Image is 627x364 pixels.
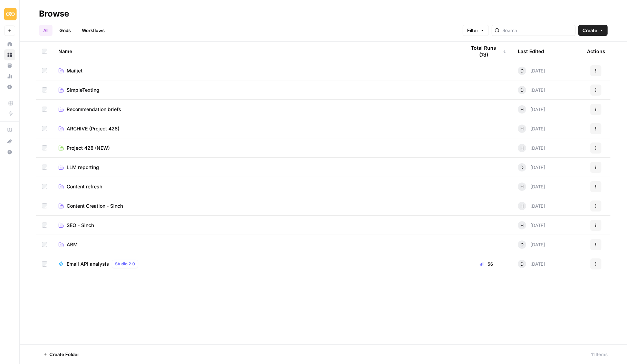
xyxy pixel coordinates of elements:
button: What's new? [4,136,15,147]
span: Create [582,27,597,34]
span: H [520,125,524,132]
span: SEO - Sinch [67,222,94,229]
div: Last Edited [518,42,544,61]
span: D [521,164,524,171]
span: Content Creation - Sinch [67,203,123,209]
div: Browse [39,8,69,19]
span: D [521,241,524,248]
span: LLM reporting [67,164,99,171]
button: Filter [463,25,489,36]
a: SEO - Sinch [58,222,455,229]
a: AirOps Academy [4,125,15,136]
img: Sinch Logo [4,8,17,20]
a: Email API analysisStudio 2.0 [58,260,455,268]
div: 56 [466,260,507,267]
a: Browse [4,49,15,60]
a: Recommendation briefs [58,106,455,113]
a: Your Data [4,60,15,71]
div: [DATE] [518,105,545,114]
span: Mailjet [67,67,83,74]
span: H [520,222,524,229]
span: Project 428 (NEW) [67,145,110,151]
button: Workspace: Sinch [4,6,15,23]
span: H [520,145,524,151]
div: [DATE] [518,144,545,152]
a: Usage [4,71,15,82]
button: Help + Support [4,147,15,158]
div: [DATE] [518,125,545,133]
button: Create [578,25,608,36]
div: [DATE] [518,86,545,94]
div: Actions [587,42,605,61]
a: Workflows [78,25,109,36]
span: H [520,203,524,209]
span: D [521,67,524,74]
span: H [520,106,524,113]
input: Search [502,27,572,34]
a: ARCHIVE (Project 428) [58,125,455,132]
div: [DATE] [518,202,545,210]
span: D [521,87,524,94]
span: Email API analysis [67,260,109,267]
span: Recommendation briefs [67,106,121,113]
a: Content refresh [58,183,455,190]
span: Studio 2.0 [115,261,135,267]
div: [DATE] [518,183,545,191]
span: ABM [67,241,78,248]
div: Total Runs (7d) [466,42,507,61]
a: Home [4,39,15,50]
div: Name [58,42,455,61]
a: ABM [58,241,455,248]
div: [DATE] [518,260,545,268]
span: Filter [467,27,478,34]
a: All [39,25,52,36]
span: H [520,183,524,190]
div: [DATE] [518,221,545,229]
a: SimpleTexting [58,87,455,94]
a: Mailjet [58,67,455,74]
a: LLM reporting [58,164,455,171]
span: Create Folder [49,351,79,358]
div: What's new? [4,136,15,146]
div: [DATE] [518,67,545,75]
button: Create Folder [39,349,83,360]
a: Project 428 (NEW) [58,145,455,151]
a: Grids [55,25,75,36]
span: D [521,260,524,267]
div: [DATE] [518,240,545,249]
span: ARCHIVE (Project 428) [67,125,119,132]
a: Content Creation - Sinch [58,203,455,209]
span: Content refresh [67,183,102,190]
span: SimpleTexting [67,87,99,94]
a: Settings [4,81,15,92]
div: [DATE] [518,163,545,171]
div: 11 Items [591,351,608,358]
